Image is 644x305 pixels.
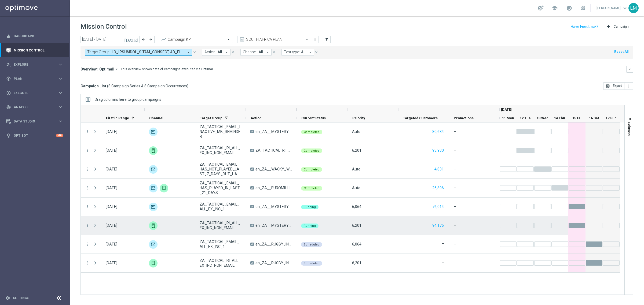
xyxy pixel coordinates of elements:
div: Optimail [149,184,158,192]
span: Execute [14,91,58,95]
a: Dashboard [14,29,63,43]
span: All [301,50,306,54]
span: Auto [352,186,360,190]
span: en_ZA__MYSTERY_BOX_REBRAND_15__ALL_RI_TAC_LT [255,223,292,228]
colored-tag: Completed [301,185,322,191]
div: +10 [56,134,63,137]
span: — [453,185,456,190]
span: Plan [14,77,58,80]
div: Press SPACE to select this row. [101,141,620,160]
img: OtherLevels [149,259,158,267]
i: arrow_drop_down [265,50,270,55]
button: Channel: All arrow_drop_down [240,49,272,56]
button: keyboard_arrow_down [626,66,633,73]
a: Optibot [14,128,56,143]
ng-select: Campaign KPI [159,36,233,43]
button: more_vert [85,167,90,172]
div: Press SPACE to select this row. [101,235,620,254]
button: more_vert [85,261,90,265]
span: Completed [304,130,320,134]
div: Press SPACE to select this row. [81,216,101,235]
span: ZA_TACTICAL_EMAIL_HAS_NOT_PLAYED_LAST_7_DAYS_BUT_HAS_PLAYED_THIS_MONTH [200,162,241,176]
div: 12 Aug 2025, Tuesday [106,148,117,153]
span: — [453,204,456,209]
i: lightbulb [6,133,11,138]
span: Auto [352,129,360,134]
i: more_vert [85,185,90,190]
span: A [250,224,254,227]
span: en_ZA__MYSTERY_BOX_REMINDER_REBRAND__EMT_ALL_EM_TAC_LT [255,129,292,134]
span: Action: [204,50,216,54]
img: OtherLevels [149,221,158,230]
i: keyboard_arrow_right [58,76,63,81]
button: lightbulb Optibot +10 [6,133,63,138]
i: filter_alt [324,37,329,42]
button: 26,896 [432,185,444,191]
span: All [218,50,222,54]
span: Channel [149,116,163,120]
i: settings [5,296,10,300]
span: 6,064 [352,242,361,246]
a: [PERSON_NAME]keyboard_arrow_down [596,4,628,12]
div: 13 Aug 2025, Wednesday [106,167,117,172]
span: 12 Tue [520,116,531,120]
colored-tag: Scheduled [301,261,322,266]
img: OtherLevels [149,146,158,155]
span: Target Group [200,116,222,120]
button: equalizer Dashboard [6,34,63,38]
button: track_changes Analyze keyboard_arrow_right [6,105,63,109]
button: [DATE] [123,36,140,44]
div: Optimail [149,128,158,136]
span: en_ZA__WACKY_WEDNESDAY_AUGUST25_REMINDER1__ALL_EMA_TAC_LT [255,167,292,172]
button: gps_fixed Plan keyboard_arrow_right [6,77,63,81]
div: Plan [6,76,58,81]
colored-tag: Scheduled [301,242,322,247]
div: Data Studio [6,119,58,124]
span: — [453,261,456,265]
colored-tag: Completed [301,167,322,172]
span: 6,201 [352,261,361,265]
span: Running [304,224,316,228]
img: OtherLevels [160,184,168,192]
span: Promotions [454,116,474,120]
button: more_vert [85,223,90,228]
div: Press SPACE to select this row. [101,198,620,216]
i: keyboard_arrow_down [628,67,632,71]
i: close [314,50,318,54]
button: more_vert [85,242,90,247]
span: ZA_TACTICAL_RI_ALL_EX_INC_NON_EMAIL [200,221,241,230]
span: ZA_TACTICAL_EMAIL_ALL_EX_INC_1 [200,239,241,249]
span: A [250,149,254,152]
i: keyboard_arrow_right [58,105,63,110]
i: keyboard_arrow_right [58,119,63,124]
span: Completed [304,187,320,190]
div: Press SPACE to select this row. [101,122,620,141]
i: track_changes [6,105,11,110]
i: more_vert [85,204,90,209]
button: play_circle_outline Execute keyboard_arrow_right [6,91,63,95]
i: more_vert [627,84,631,88]
span: ZA_TACTICAL_RI_ALL_EX_INC_NON_EMAIL [200,146,241,155]
colored-tag: Completed [301,129,322,134]
i: arrow_drop_down [308,50,313,55]
button: Test type: All arrow_drop_down [281,49,314,56]
i: keyboard_arrow_right [58,90,63,95]
span: A [250,186,254,189]
span: Priority [352,116,365,120]
h3: Campaign List [80,84,188,88]
div: Mission Control [6,43,63,57]
button: more_vert [624,82,633,90]
ng-select: SOUTH AFRICA PLAN [237,36,311,43]
span: 16 Sat [589,116,599,120]
span: A [250,261,254,265]
div: Optimail [149,203,158,211]
div: Row Groups [95,97,161,102]
i: close [231,50,235,54]
div: Optibot [6,128,63,143]
div: Press SPACE to select this row. [101,160,620,179]
div: Execute [6,91,58,95]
